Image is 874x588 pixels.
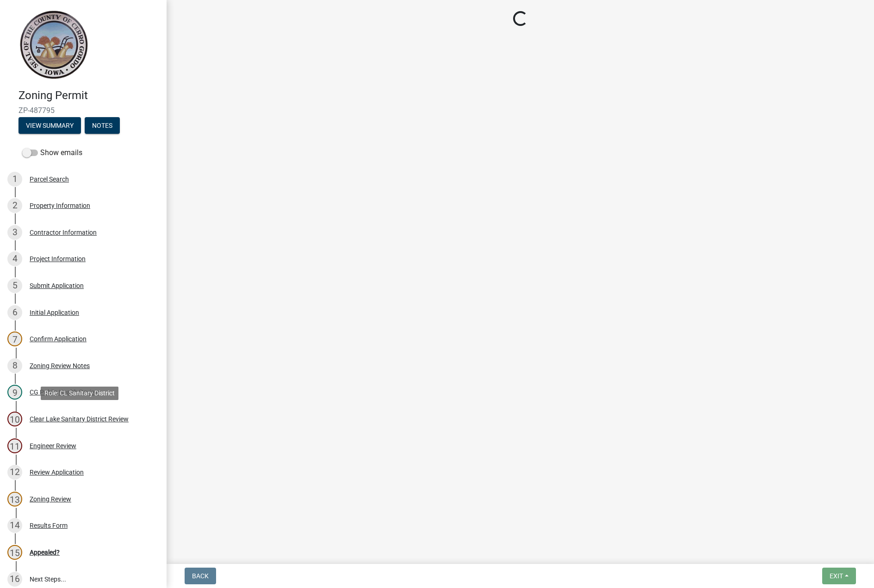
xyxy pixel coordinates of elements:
[7,572,22,587] div: 16
[7,305,22,320] div: 6
[7,465,22,480] div: 12
[7,385,22,400] div: 9
[22,147,82,158] label: Show emails
[7,412,22,426] div: 10
[85,117,120,134] button: Notes
[30,496,71,502] div: Zoning Review
[185,568,216,584] button: Back
[19,89,159,102] h4: Zoning Permit
[30,336,87,342] div: Confirm Application
[19,122,81,130] wm-modal-confirm: Summary
[7,251,22,266] div: 4
[7,438,22,453] div: 11
[19,10,88,79] img: Cerro Gordo County, Iowa
[30,229,97,236] div: Contractor Information
[7,332,22,346] div: 7
[7,518,22,533] div: 14
[7,198,22,213] div: 2
[30,443,76,449] div: Engineer Review
[822,568,856,584] button: Exit
[30,309,79,316] div: Initial Application
[7,358,22,373] div: 8
[30,522,68,529] div: Results Form
[7,492,22,507] div: 13
[30,469,84,475] div: Review Application
[7,278,22,293] div: 5
[19,117,81,134] button: View Summary
[192,572,209,580] span: Back
[30,256,86,262] div: Project Information
[30,363,90,369] div: Zoning Review Notes
[7,545,22,560] div: 15
[830,572,843,580] span: Exit
[7,225,22,240] div: 3
[30,202,90,209] div: Property Information
[41,387,118,400] div: Role: CL Sanitary District
[85,122,120,130] wm-modal-confirm: Notes
[19,106,148,115] span: ZP-487795
[30,176,69,182] div: Parcel Search
[30,282,84,289] div: Submit Application
[30,549,60,556] div: Appealed?
[30,416,129,422] div: Clear Lake Sanitary District Review
[7,172,22,187] div: 1
[30,389,99,395] div: CG Public Health Review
